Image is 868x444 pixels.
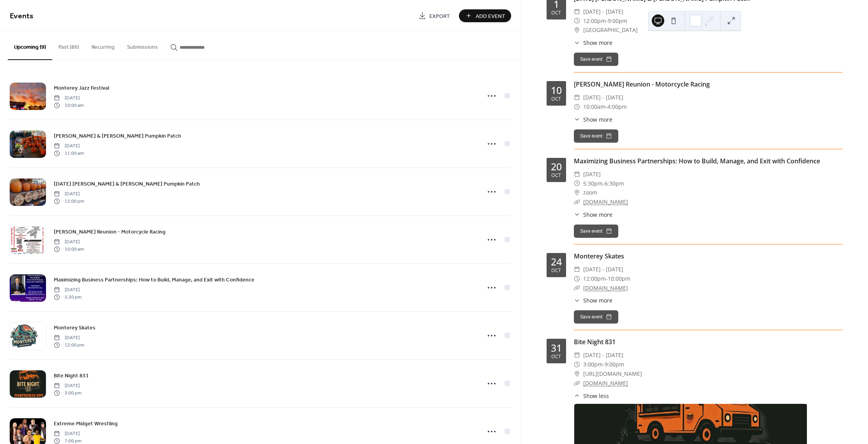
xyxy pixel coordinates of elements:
[583,284,628,292] a: [DOMAIN_NAME]
[459,9,511,22] button: Add Event
[574,369,580,379] div: ​
[54,198,84,205] span: 12:00 pm
[583,115,612,124] span: Show more
[583,369,642,379] span: [URL][DOMAIN_NAME]
[54,334,84,341] span: [DATE]
[574,115,580,124] div: ​
[574,283,580,293] div: ​
[54,371,89,380] a: Bite Night 831
[583,296,612,304] span: Show more
[54,179,200,188] a: [DATE] [PERSON_NAME] & [PERSON_NAME] Pumpkin Patch
[583,25,638,35] span: [GEOGRAPHIC_DATA]
[551,268,561,273] div: Oct
[551,97,561,102] div: Oct
[54,102,84,109] span: 10:00 am
[54,84,109,92] span: Monterey Jazz Festival
[607,102,627,111] span: 4:00pm
[54,420,118,428] span: Extreme Midget Wrestling
[54,276,254,284] span: Maximizing Business Partnerships: How to Build, Manage, and Exit with Confidence
[574,338,616,346] a: Bite Night 831
[54,228,166,236] span: [PERSON_NAME] Reunion - Motorcycle Racing
[583,93,623,102] span: [DATE] - [DATE]
[54,372,89,380] span: Bite Night 831
[54,143,84,150] span: [DATE]
[574,188,580,197] div: ​
[574,252,624,260] a: Monterey Skates
[551,257,562,267] div: 24
[583,379,628,387] a: [DOMAIN_NAME]
[583,188,597,197] span: zoom
[54,430,81,437] span: [DATE]
[605,179,624,188] span: 6:30pm
[583,265,623,274] span: [DATE] - [DATE]
[583,16,606,26] span: 12:00pm
[574,379,580,388] div: ​
[574,179,580,188] div: ​
[476,12,505,20] span: Add Event
[583,360,603,369] span: 3:00pm
[551,11,561,16] div: Oct
[54,95,84,102] span: [DATE]
[54,324,95,332] span: Monterey Skates
[574,80,843,89] div: [PERSON_NAME] Reunion - Motorcycle Racing
[583,170,601,179] span: [DATE]
[574,265,580,274] div: ​
[574,157,820,165] a: Maximizing Business Partnerships: How to Build, Manage, and Exit with Confidence
[608,274,630,283] span: 10:00pm
[606,274,608,283] span: -
[551,343,562,353] div: 31
[583,179,603,188] span: 5:30pm
[551,173,561,178] div: Oct
[52,32,85,59] button: Past (86)
[54,191,84,198] span: [DATE]
[54,341,84,348] span: 12:00 pm
[8,32,52,60] button: Upcoming (9)
[574,350,580,360] div: ​
[574,274,580,283] div: ​
[54,239,84,246] span: [DATE]
[551,354,561,359] div: Oct
[10,9,34,24] span: Events
[429,12,450,20] span: Export
[605,360,624,369] span: 9:00pm
[54,83,109,92] a: Monterey Jazz Festival
[583,102,605,111] span: 10:00am
[574,296,580,304] div: ​
[574,93,580,102] div: ​
[574,170,580,179] div: ​
[574,7,580,16] div: ​
[574,129,618,143] button: Save event
[85,32,121,59] button: Recurring
[603,360,605,369] span: -
[583,211,612,219] span: Show more
[551,162,562,172] div: 20
[574,211,580,219] div: ​
[603,179,605,188] span: -
[574,225,618,238] button: Save event
[583,274,606,283] span: 12:00pm
[583,392,609,400] span: Show less
[574,197,580,207] div: ​
[54,246,84,253] span: 10:00 am
[121,32,164,59] button: Submissions
[54,382,81,389] span: [DATE]
[54,180,200,188] span: [DATE] [PERSON_NAME] & [PERSON_NAME] Pumpkin Patch
[574,16,580,26] div: ​
[583,39,612,47] span: Show more
[54,419,118,428] a: Extreme Midget Wrestling
[574,115,612,124] button: ​Show more
[574,53,618,66] button: Save event
[574,39,580,47] div: ​
[551,85,562,95] div: 10
[574,25,580,35] div: ​
[574,392,609,400] button: ​Show less
[574,296,612,304] button: ​Show more
[605,102,607,111] span: -
[583,350,623,360] span: [DATE] - [DATE]
[54,227,166,236] a: [PERSON_NAME] Reunion - Motorcycle Racing
[583,198,628,205] a: [DOMAIN_NAME]
[574,39,612,47] button: ​Show more
[583,7,623,16] span: [DATE] - [DATE]
[54,132,181,140] span: [PERSON_NAME] & [PERSON_NAME] Pumpkin Patch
